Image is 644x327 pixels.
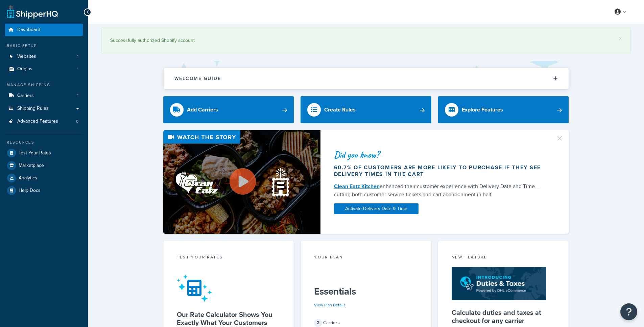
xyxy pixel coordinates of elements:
[452,308,555,325] h5: Calculate duties and taxes at checkout for any carrier
[5,63,83,75] a: Origins1
[5,159,83,172] a: Marketplace
[314,286,418,297] h5: Essentials
[5,82,83,88] div: Manage Shipping
[5,50,83,63] li: Websites
[110,36,622,45] div: Successfully authorized Shopify account
[334,182,548,199] div: enhanced their customer experience with Delivery Date and Time — cutting both customer service ti...
[314,302,345,308] a: View Plan Details
[452,254,555,262] div: New Feature
[163,130,320,234] img: Video thumbnail
[5,24,83,36] a: Dashboard
[19,163,44,169] span: Marketplace
[19,150,51,156] span: Test Your Rates
[334,182,380,190] a: Clean Eatz Kitchen
[5,172,83,184] a: Analytics
[163,96,294,123] a: Add Carriers
[334,203,419,214] a: Activate Delivery Date & Time
[5,102,83,115] a: Shipping Rules
[301,96,431,123] a: Create Rules
[5,90,83,102] li: Carriers
[77,66,78,72] span: 1
[17,119,58,124] span: Advanced Features
[438,96,569,123] a: Explore Features
[17,66,32,72] span: Origins
[620,303,637,320] button: Open Resource Center
[164,68,569,89] button: Welcome Guide
[462,105,503,115] div: Explore Features
[5,184,83,197] a: Help Docs
[5,43,83,49] div: Basic Setup
[5,63,83,75] li: Origins
[76,119,78,124] span: 0
[19,188,41,194] span: Help Docs
[77,93,78,99] span: 1
[334,164,548,178] div: 60.7% of customers are more likely to purchase if they see delivery times in the cart
[77,54,78,59] span: 1
[5,50,83,63] a: Websites1
[19,175,37,181] span: Analytics
[334,150,548,159] div: Did you know?
[5,147,83,159] a: Test Your Rates
[314,254,418,262] div: Your Plan
[17,93,34,99] span: Carriers
[324,105,356,115] div: Create Rules
[5,115,83,128] a: Advanced Features0
[314,319,322,327] span: 2
[5,90,83,102] a: Carriers1
[5,140,83,145] div: Resources
[174,76,221,81] h2: Welcome Guide
[17,106,49,111] span: Shipping Rules
[619,36,622,41] a: ×
[5,115,83,128] li: Advanced Features
[187,105,218,115] div: Add Carriers
[177,254,281,262] div: Test your rates
[17,27,40,33] span: Dashboard
[17,54,36,59] span: Websites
